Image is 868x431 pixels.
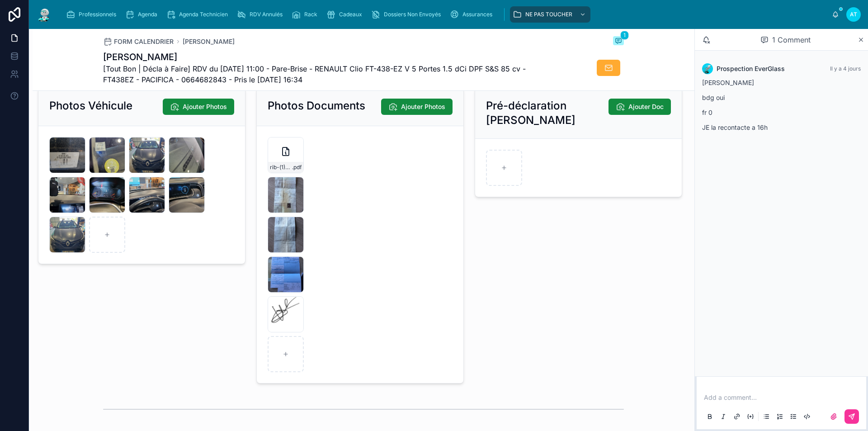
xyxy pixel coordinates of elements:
a: Dossiers Non Envoyés [368,6,447,23]
span: Ajouter Doc [628,102,664,111]
span: Ajouter Photos [401,102,445,111]
a: RDV Annulés [234,6,289,23]
a: Agenda [123,6,164,23]
a: [PERSON_NAME] [183,37,235,46]
span: Agenda [138,11,157,18]
a: Agenda Technicien [164,6,234,23]
button: 1 [613,36,624,47]
span: Dossiers Non Envoyés [384,11,441,18]
img: App logo [36,7,52,22]
div: scrollable content [60,5,832,24]
span: RDV Annulés [250,11,283,18]
span: Professionnels [79,11,116,18]
span: AT [850,11,857,18]
a: Rack [289,6,324,23]
p: [PERSON_NAME] [702,78,861,87]
h2: Pré-déclaration [PERSON_NAME] [486,99,609,128]
span: rib-(1)-(4) [270,164,292,171]
span: Agenda Technicien [179,11,228,18]
button: Ajouter Doc [609,99,671,115]
span: Il y a 4 jours [830,65,861,72]
span: Cadeaux [339,11,362,18]
a: NE PAS TOUCHER [510,6,590,23]
button: Ajouter Photos [163,99,234,115]
p: bdg oui [702,93,861,102]
span: 1 Comment [772,34,811,45]
span: NE PAS TOUCHER [525,11,572,18]
button: Ajouter Photos [381,99,453,115]
p: fr 0 [702,108,861,117]
span: Rack [304,11,317,18]
h2: Photos Documents [268,99,365,113]
a: Cadeaux [324,6,368,23]
span: .pdf [292,164,302,171]
a: FORM CALENDRIER [103,37,174,46]
span: Ajouter Photos [183,102,227,111]
span: Prospection EverGlass [717,64,785,73]
span: Assurances [462,11,492,18]
h2: Photos Véhicule [49,99,132,113]
h1: [PERSON_NAME] [103,51,556,63]
span: [Tout Bon | Décla à Faire] RDV du [DATE] 11:00 - Pare-Brise - RENAULT Clio FT-438-EZ V 5 Portes 1... [103,63,556,85]
span: FORM CALENDRIER [114,37,174,46]
a: Professionnels [63,6,123,23]
a: Assurances [447,6,499,23]
span: 1 [620,31,629,40]
p: JE la recontacte a 16h [702,123,861,132]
